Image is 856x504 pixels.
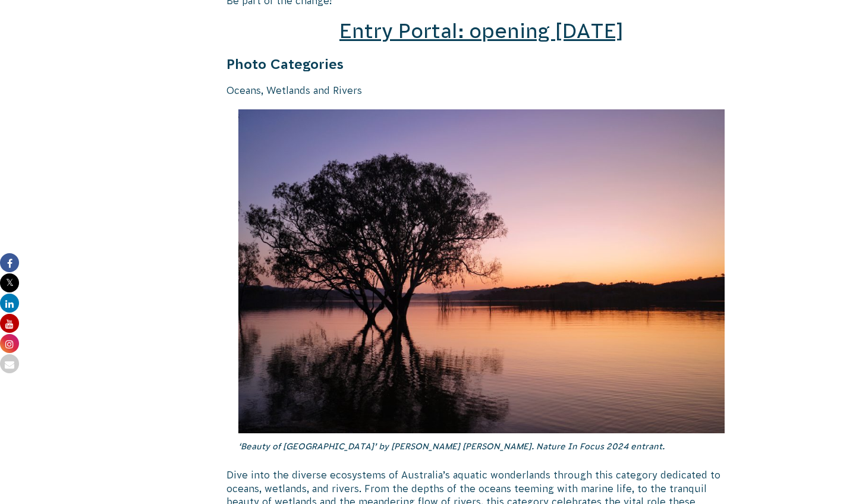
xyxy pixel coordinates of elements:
[238,442,665,451] em: ‘Beauty of [GEOGRAPHIC_DATA]’ by [PERSON_NAME] [PERSON_NAME]. Nature In Focus 2024 entrant.
[226,56,344,72] strong: Photo Categories
[226,84,737,97] p: Oceans, Wetlands and Rivers
[339,20,624,42] a: Entry Portal: opening [DATE]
